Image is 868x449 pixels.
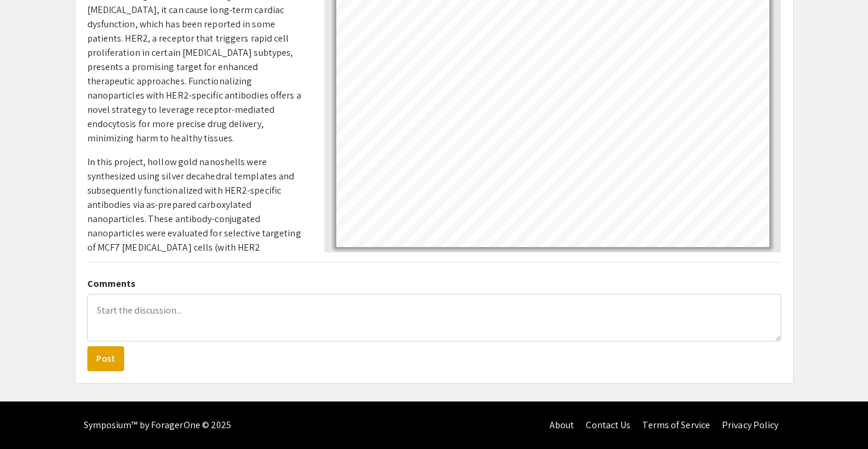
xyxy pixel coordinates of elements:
h2: Comments [87,278,781,289]
a: Terms of Service [642,419,710,431]
a: Contact Us [586,419,630,431]
button: Post [87,346,124,371]
a: About [550,419,575,431]
a: https://doi.org/10.1038/s41573-022-00579-0 [515,210,561,213]
a: Privacy Policy [722,419,778,431]
span: In this project, hollow gold nanoshells were synthesized using silver decahedral templates and su... [87,156,305,339]
a: https://doi.org/10.2147/IJN.S8428 [342,219,377,222]
div: Symposium™ by ForagerOne © 2025 [84,401,232,449]
iframe: Chat [9,396,50,440]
